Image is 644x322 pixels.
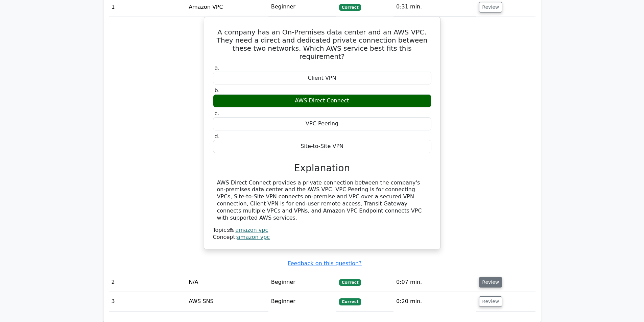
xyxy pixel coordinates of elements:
span: a. [215,65,220,71]
span: Correct [339,4,361,11]
td: 0:07 min. [393,273,476,292]
button: Review [479,277,502,288]
td: 3 [109,292,186,311]
div: Concept: [213,234,431,241]
div: AWS Direct Connect [213,94,431,107]
button: Review [479,2,502,13]
span: Correct [339,279,361,286]
span: b. [215,87,220,94]
div: Topic: [213,227,431,234]
td: 2 [109,273,186,292]
a: amazon vpc [237,234,270,240]
div: Site-to-Site VPN [213,140,431,153]
h3: Explanation [217,163,427,174]
a: Feedback on this question? [288,260,361,267]
span: c. [215,110,219,117]
div: AWS Direct Connect provides a private connection between the company's on-premises data center an... [217,179,427,222]
td: N/A [186,273,268,292]
td: Beginner [268,273,336,292]
h5: A company has an On-Premises data center and an AWS VPC. They need a direct and dedicated private... [212,28,432,60]
div: VPC Peering [213,117,431,130]
td: 0:20 min. [393,292,476,311]
a: amazon vpc [235,227,268,233]
button: Review [479,296,502,307]
span: d. [215,133,220,140]
td: Beginner [268,292,336,311]
span: Correct [339,298,361,305]
div: Client VPN [213,72,431,85]
td: AWS SNS [186,292,268,311]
